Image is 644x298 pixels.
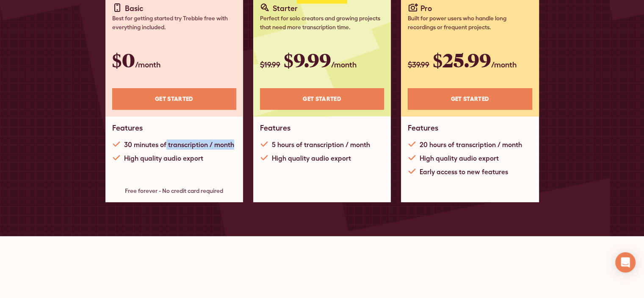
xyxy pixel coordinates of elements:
[112,47,135,72] span: $0
[433,47,491,72] span: $25.99
[408,60,429,69] span: $39.99
[112,88,236,110] a: Get STARTED
[125,3,144,14] div: Basic
[408,88,532,110] a: Get STARTED
[331,60,357,69] span: /month
[420,3,432,14] div: Pro
[420,153,499,163] div: High quality audio export
[408,14,532,32] div: Built for power users who handle long recordings or frequent projects.
[272,139,370,150] div: 5 hours of transcription / month
[260,123,290,133] h1: Features
[124,139,234,150] div: 30 minutes of transcription / month
[135,60,160,69] span: /month
[112,123,143,133] h1: Features
[272,153,351,163] div: High quality audio export
[491,60,517,69] span: /month
[124,153,203,163] div: High quality audio export
[615,252,636,273] div: Open Intercom Messenger
[112,14,236,32] div: Best for getting started try Trebble free with everything included.
[408,123,438,133] h1: Features
[112,187,236,195] div: Free forever - No credit card required
[420,167,508,177] div: Early access to new features
[260,60,280,69] span: $19.99
[260,14,384,32] div: Perfect for solo creators and growing projects that need more transcription time.
[260,88,384,110] a: Get STARTED
[284,47,331,72] span: $9.99
[420,139,522,150] div: 20 hours of transcription / month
